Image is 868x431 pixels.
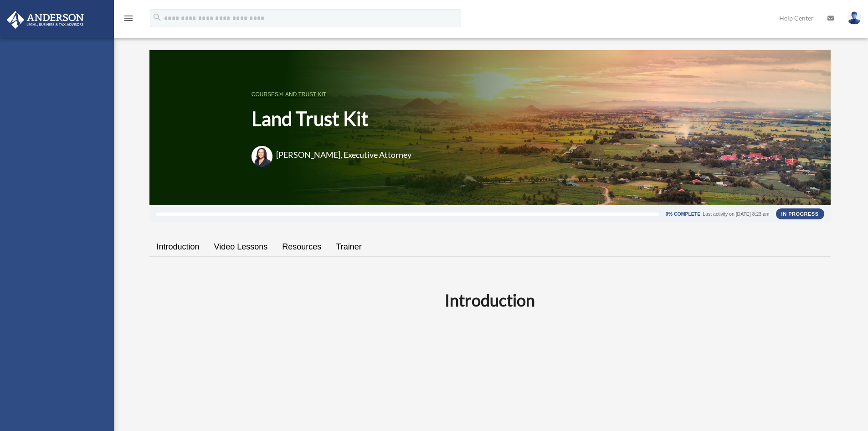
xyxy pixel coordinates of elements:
a: Introduction [149,234,207,260]
p: > [252,88,423,100]
a: Video Lessons [207,234,275,260]
img: User Pic [847,11,861,25]
div: Last activity on [DATE] 8:23 am [703,212,769,217]
div: In Progress [776,208,824,219]
a: Resources [275,234,329,260]
h1: Land Trust Kit [252,105,423,132]
a: menu [123,16,134,24]
a: Trainer [329,234,369,260]
i: search [152,12,162,22]
a: Land Trust Kit [282,91,326,98]
h2: Introduction [155,289,825,312]
a: COURSES [252,91,278,98]
img: Anderson Advisors Platinum Portal [4,11,87,29]
div: 0% Complete [666,212,700,217]
h3: [PERSON_NAME], Executive Attorney [276,149,411,161]
i: menu [123,13,134,24]
img: Amanda-Wylanda.png [252,146,272,167]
